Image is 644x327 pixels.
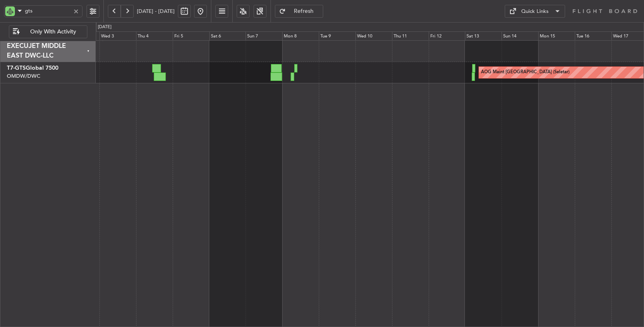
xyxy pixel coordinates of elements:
div: Quick Links [521,8,549,16]
div: Fri 5 [173,31,209,41]
button: Quick Links [505,5,565,18]
button: Only With Activity [9,25,87,38]
div: Thu 11 [392,31,429,41]
div: Mon 15 [538,31,575,41]
span: Refresh [287,8,320,14]
div: Sun 14 [502,31,538,41]
div: Wed 10 [355,31,392,41]
span: [DATE] - [DATE] [137,8,175,15]
a: OMDW/DWC [7,72,40,80]
div: Fri 12 [429,31,465,41]
span: Only With Activity [21,29,85,35]
div: AOG Maint [GEOGRAPHIC_DATA] (Seletar) [481,66,570,79]
div: Sat 6 [209,31,246,41]
span: T7-GTS [7,65,26,71]
div: Tue 16 [575,31,611,41]
div: Sat 13 [465,31,502,41]
button: Refresh [275,5,323,18]
a: T7-GTSGlobal 7500 [7,65,58,71]
div: Tue 9 [319,31,355,41]
div: Thu 4 [136,31,173,41]
div: [DATE] [98,24,111,31]
div: Wed 3 [99,31,136,41]
div: Sun 7 [246,31,282,41]
div: Mon 8 [282,31,319,41]
input: A/C (Reg. or Type) [25,5,70,17]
